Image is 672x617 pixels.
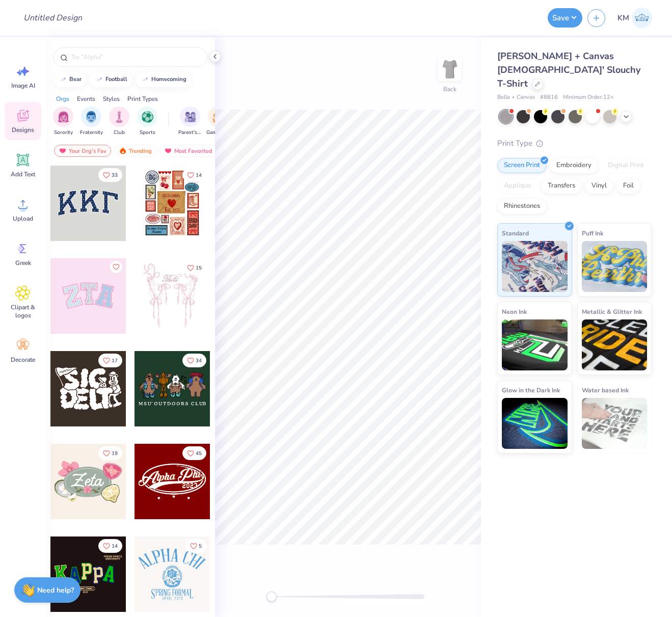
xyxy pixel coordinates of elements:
span: Bella + Canvas [497,93,535,102]
span: Sports [140,129,155,137]
div: Back [443,85,456,94]
img: Standard [502,241,568,292]
div: Orgs [56,94,69,103]
span: Fraternity [80,129,103,137]
img: Glow in the Dark Ink [502,398,568,449]
button: filter button [53,106,73,137]
button: homecoming [136,72,191,87]
div: Embroidery [550,158,598,173]
img: Sorority Image [58,111,69,123]
span: Add Text [11,170,35,178]
span: 17 [112,358,118,363]
button: Like [98,539,122,553]
img: Game Day Image [212,111,224,123]
span: 33 [112,173,118,178]
div: filter for Parent's Weekend [178,106,202,137]
div: Accessibility label [266,592,277,602]
button: Like [182,354,206,367]
span: # 8816 [540,93,558,102]
span: Water based Ink [582,385,629,395]
button: Like [182,446,206,460]
span: Decorate [11,356,35,364]
input: Try "Alpha" [70,52,201,62]
div: Print Types [127,94,158,103]
button: Like [182,168,206,182]
input: Untitled Design [15,8,90,28]
span: Game Day [206,129,230,137]
span: 34 [196,358,202,363]
span: Club [114,129,125,137]
div: Applique [497,178,538,194]
span: Neon Ink [502,306,527,317]
button: filter button [206,106,230,137]
span: Greek [15,259,31,267]
div: filter for Game Day [206,106,230,137]
img: Katrina Mae Mijares [632,8,652,28]
button: Like [182,261,206,275]
span: Upload [13,214,33,223]
span: Metallic & Glitter Ink [582,306,642,317]
span: Standard [502,228,529,238]
div: filter for Sorority [53,106,73,137]
div: filter for Sports [137,106,157,137]
span: Glow in the Dark Ink [502,385,560,395]
span: [PERSON_NAME] + Canvas [DEMOGRAPHIC_DATA]' Slouchy T-Shirt [497,50,640,90]
img: most_fav.gif [164,147,172,154]
div: Trending [114,145,156,157]
img: trend_line.gif [95,76,103,83]
button: Like [185,539,206,553]
div: homecoming [151,76,186,82]
a: KM [613,8,657,28]
div: Rhinestones [497,199,547,214]
img: Parent's Weekend Image [184,111,196,123]
img: Water based Ink [582,398,648,449]
span: Parent's Weekend [178,129,202,137]
span: 15 [196,265,202,271]
span: 45 [196,451,202,456]
div: Transfers [541,178,582,194]
div: Styles [103,94,120,103]
button: filter button [109,106,129,137]
button: filter button [178,106,202,137]
div: football [105,76,127,82]
span: Sorority [54,129,73,137]
button: Like [110,261,122,273]
div: Digital Print [601,158,651,173]
img: Puff Ink [582,241,648,292]
button: filter button [80,106,103,137]
span: 19 [112,451,118,456]
img: trend_line.gif [141,76,149,83]
span: 14 [196,173,202,178]
div: filter for Fraternity [80,106,103,137]
div: Print Type [497,138,652,149]
span: KM [617,12,629,24]
button: football [90,72,132,87]
div: Foil [616,178,640,194]
button: Like [98,354,122,367]
span: 5 [199,544,202,549]
div: Events [77,94,95,103]
img: Back [440,59,460,79]
img: trending.gif [119,147,127,154]
button: Like [98,168,122,182]
span: Image AI [11,82,35,90]
div: Screen Print [497,158,547,173]
span: Clipart & logos [6,303,40,319]
img: Neon Ink [502,319,568,370]
span: 14 [112,544,118,549]
button: Like [98,446,122,460]
img: Sports Image [142,111,153,123]
button: Save [548,8,582,28]
img: most_fav.gif [59,147,67,154]
button: filter button [137,106,157,137]
div: bear [69,76,82,82]
strong: Need help? [37,585,74,595]
span: Designs [12,126,34,134]
div: Vinyl [585,178,613,194]
div: filter for Club [109,106,129,137]
img: Metallic & Glitter Ink [582,319,648,370]
img: Club Image [114,111,125,123]
img: trend_line.gif [59,76,67,83]
span: Minimum Order: 12 + [563,93,614,102]
span: Puff Ink [582,228,603,238]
